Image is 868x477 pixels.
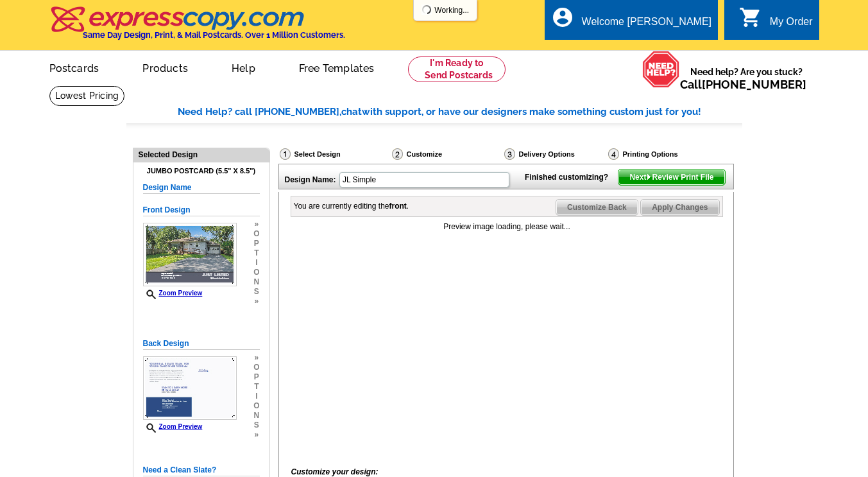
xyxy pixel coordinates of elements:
a: Free Templates [278,52,395,82]
a: Products [122,52,208,82]
span: p [253,239,259,248]
span: Apply Changes [641,200,719,215]
span: o [253,363,259,372]
a: Zoom Preview [143,423,203,430]
img: backsmallthumbnail.jpg [143,356,237,420]
span: s [253,287,259,297]
span: o [253,401,259,411]
a: Same Day Design, Print, & Mail Postcards. Over 1 Million Customers. [49,15,345,40]
h4: Same Day Design, Print, & Mail Postcards. Over 1 Million Customers. [83,30,345,40]
img: Printing Options & Summary [608,148,619,160]
span: » [253,430,259,440]
a: Postcards [29,52,120,82]
span: Call [680,78,806,91]
span: » [253,353,259,363]
h5: Front Design [143,204,260,216]
span: Customize Back [556,200,638,215]
span: t [253,382,259,392]
a: Help [211,52,276,82]
span: i [253,258,259,268]
strong: Design Name: [285,175,336,184]
img: frontsmallthumbnail.jpg [143,223,237,286]
img: Customize [392,148,403,160]
div: Preview image loading, please wait... [291,221,723,232]
div: Customize [391,148,503,164]
span: n [253,411,259,421]
span: i [253,392,259,401]
h5: Design Name [143,182,260,194]
span: Next Review Print File [618,169,724,185]
img: Delivery Options [504,148,515,160]
span: chat [341,106,362,117]
span: n [253,277,259,287]
div: You are currently editing the . [294,200,409,212]
div: Need Help? call [PHONE_NUMBER], with support, or have our designers make something custom just fo... [178,105,742,119]
div: Printing Options [607,148,721,160]
div: Delivery Options [503,148,607,160]
span: o [253,268,259,277]
div: My Order [770,16,813,34]
span: o [253,229,259,239]
div: Select Design [278,148,391,164]
img: button-next-arrow-white.png [646,174,652,180]
a: [PHONE_NUMBER] [702,78,806,91]
img: loading... [421,4,432,15]
span: » [253,297,259,306]
h5: Need a Clean Slate? [143,464,260,476]
a: Zoom Preview [143,290,203,297]
h4: Jumbo Postcard (5.5" x 8.5") [143,167,260,175]
i: shopping_cart [739,6,762,29]
span: p [253,372,259,382]
span: » [253,220,259,229]
img: help [642,51,680,88]
i: Customize your design: [291,467,379,476]
div: Selected Design [133,148,269,160]
h5: Back Design [143,338,260,350]
a: shopping_cart My Order [739,14,813,30]
i: account_circle [551,6,574,29]
img: Select Design [280,148,291,160]
div: Welcome [PERSON_NAME] [582,16,711,34]
b: front [389,202,407,211]
span: s [253,421,259,430]
span: t [253,248,259,258]
span: Need help? Are you stuck? [680,65,813,91]
strong: Finished customizing? [525,173,616,182]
